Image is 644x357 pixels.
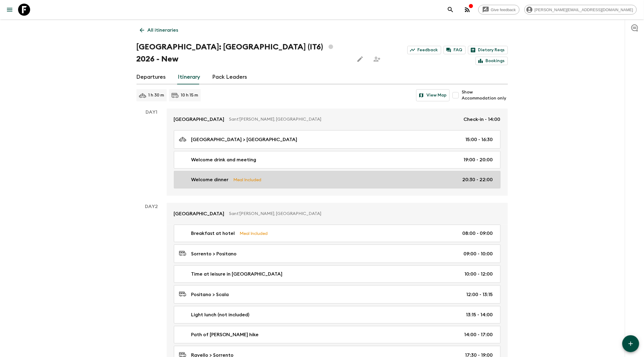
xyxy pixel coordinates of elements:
[191,230,235,237] p: Breakfast at hotel
[137,70,166,84] a: Departures
[464,156,493,163] p: 19:00 - 20:00
[191,291,229,298] p: Positano > Scala
[174,265,501,283] a: Time at leisure in [GEOGRAPHIC_DATA]10:00 - 12:00
[149,92,164,98] p: 1 h 30 m
[463,176,493,183] p: 20:30 - 22:00
[174,210,225,217] p: [GEOGRAPHIC_DATA]
[212,70,247,84] a: Pack Leaders
[191,270,283,278] p: Time at leisure in [GEOGRAPHIC_DATA]
[467,291,493,298] p: 12:00 - 13:15
[4,4,16,16] button: menu
[137,203,167,210] p: Day 2
[354,53,366,65] button: Edit this itinerary
[167,109,508,130] a: [GEOGRAPHIC_DATA]Sant'[PERSON_NAME], [GEOGRAPHIC_DATA]Check-in - 14:00
[478,5,520,14] a: Give feedback
[174,306,501,324] a: Light lunch (not included)13:15 - 14:00
[240,230,268,237] p: Meal Included
[229,211,496,217] p: Sant'[PERSON_NAME], [GEOGRAPHIC_DATA]
[466,136,493,143] p: 15:00 - 16:30
[465,270,493,278] p: 10:00 - 12:00
[444,46,466,54] a: FAQ
[137,41,349,65] h1: [GEOGRAPHIC_DATA]: [GEOGRAPHIC_DATA] (IT6) 2026 - New
[178,70,200,84] a: Itinerary
[468,46,508,54] a: Dietary Reqs
[174,225,501,242] a: Breakfast at hotelMeal Included08:00 - 09:00
[174,151,501,169] a: Welcome drink and meeting19:00 - 20:00
[464,250,493,257] p: 09:00 - 10:00
[488,8,519,12] span: Give feedback
[445,4,457,16] button: search adventures
[167,203,508,225] a: [GEOGRAPHIC_DATA]Sant'[PERSON_NAME], [GEOGRAPHIC_DATA]
[416,89,450,101] button: View Map
[234,176,262,183] p: Meal Included
[191,311,250,318] p: Light lunch (not included)
[191,331,259,338] p: Path of [PERSON_NAME] hike
[463,230,493,237] p: 08:00 - 09:00
[531,8,636,12] span: [PERSON_NAME][EMAIL_ADDRESS][DOMAIN_NAME]
[466,311,493,318] p: 13:15 - 14:00
[137,24,182,36] a: All itineraries
[191,250,237,257] p: Sorrento > Positano
[524,5,637,14] div: [PERSON_NAME][EMAIL_ADDRESS][DOMAIN_NAME]
[191,136,297,143] p: [GEOGRAPHIC_DATA] > [GEOGRAPHIC_DATA]
[174,285,501,304] a: Positano > Scala12:00 - 13:15
[174,171,501,188] a: Welcome dinnerMeal Included20:30 - 22:00
[476,57,508,65] a: Bookings
[464,331,493,338] p: 14:00 - 17:00
[464,116,501,123] p: Check-in - 14:00
[191,156,256,163] p: Welcome drink and meeting
[174,245,501,263] a: Sorrento > Positano09:00 - 10:00
[174,130,501,149] a: [GEOGRAPHIC_DATA] > [GEOGRAPHIC_DATA]15:00 - 16:30
[174,326,501,343] a: Path of [PERSON_NAME] hike14:00 - 17:00
[229,116,459,122] p: Sant'[PERSON_NAME], [GEOGRAPHIC_DATA]
[174,116,225,123] p: [GEOGRAPHIC_DATA]
[137,109,167,116] p: Day 1
[462,89,507,101] span: Show Accommodation only
[148,27,178,34] p: All itineraries
[371,53,383,65] span: Share this itinerary
[181,92,198,98] p: 10 h 15 m
[407,46,441,54] a: Feedback
[191,176,229,183] p: Welcome dinner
